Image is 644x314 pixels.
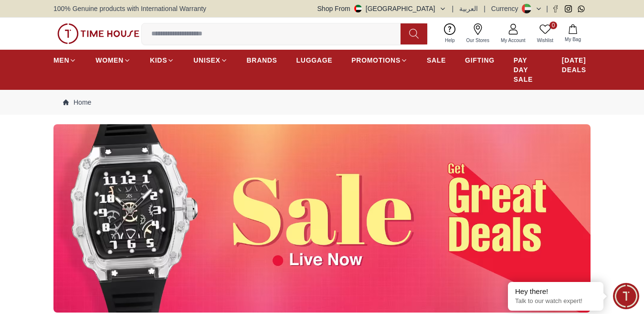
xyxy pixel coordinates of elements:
span: [DATE] DEALS [562,55,591,75]
a: WOMEN [95,52,131,69]
a: Our Stores [461,22,495,46]
span: GIFTING [465,55,495,65]
a: PAY DAY SALE [514,52,543,88]
a: LUGGAGE [296,52,333,69]
a: Instagram [565,5,572,12]
a: Whatsapp [578,5,585,12]
span: LUGGAGE [296,55,333,65]
button: العربية [459,4,478,13]
span: My Bag [561,36,585,43]
button: Shop From[GEOGRAPHIC_DATA] [317,4,446,13]
a: [DATE] DEALS [562,52,591,78]
a: SALE [427,52,446,69]
button: My Bag [559,22,587,45]
div: Hey there! [515,287,596,296]
span: | [546,4,548,13]
nav: Breadcrumb [53,90,591,115]
span: WOMEN [95,55,124,65]
span: 0 [549,22,557,29]
img: ... [57,23,139,44]
a: Facebook [552,5,559,12]
img: United Arab Emirates [354,5,362,12]
a: PROMOTIONS [351,52,408,69]
span: | [484,4,486,13]
span: 100% Genuine products with International Warranty [53,4,206,13]
a: 0Wishlist [531,22,559,46]
div: Chat Widget [613,283,639,309]
span: | [452,4,454,13]
div: Currency [491,4,522,13]
span: Help [441,37,459,44]
span: MEN [53,55,69,65]
a: Help [439,22,461,46]
img: ... [53,124,591,313]
span: PAY DAY SALE [514,55,543,84]
span: PROMOTIONS [351,55,401,65]
span: BRANDS [247,55,277,65]
span: Wishlist [533,37,557,44]
a: BRANDS [247,52,277,69]
span: SALE [427,55,446,65]
span: KIDS [150,55,167,65]
a: KIDS [150,52,174,69]
a: Home [63,97,91,107]
a: GIFTING [465,52,495,69]
span: UNISEX [193,55,220,65]
a: MEN [53,52,76,69]
span: Our Stores [463,37,493,44]
span: My Account [497,37,529,44]
p: Talk to our watch expert! [515,297,596,305]
a: UNISEX [193,52,227,69]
